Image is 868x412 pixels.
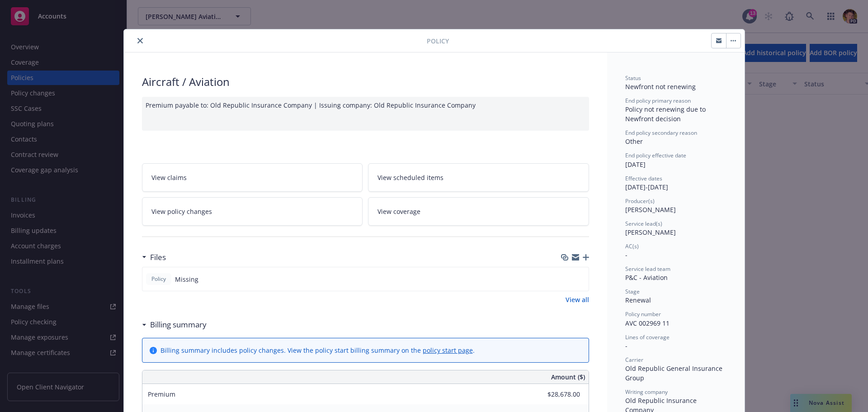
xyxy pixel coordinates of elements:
[377,173,443,182] span: View scheduled items
[625,341,726,350] div: -
[150,275,168,283] span: Policy
[625,333,670,341] span: Lines of coverage
[551,372,585,382] span: Amount ($)
[625,197,655,205] span: Producer(s)
[368,197,589,226] a: View coverage
[625,175,662,182] span: Effective dates
[566,295,589,304] a: View all
[625,105,708,123] span: Policy not renewing due to Newfront decision
[527,388,585,401] input: 0.00
[625,265,670,273] span: Service lead team
[135,35,146,46] button: close
[142,97,589,131] div: Premium payable to: Old Republic Insurance Company | Issuing company: Old Republic Insurance Company
[368,163,589,192] a: View scheduled items
[625,388,668,396] span: Writing company
[151,173,187,182] span: View claims
[625,364,724,382] span: Old Republic General Insurance Group
[150,251,166,263] h3: Files
[160,346,475,355] div: Billing summary includes policy changes. View the policy start billing summary on the .
[142,319,207,331] div: Billing summary
[625,137,643,146] span: Other
[625,273,668,282] span: P&C - Aviation
[625,82,696,91] span: Newfront not renewing
[625,220,662,227] span: Service lead(s)
[625,296,651,304] span: Renewal
[175,275,198,284] span: Missing
[625,74,641,82] span: Status
[142,163,363,192] a: View claims
[625,310,661,318] span: Policy number
[625,356,643,364] span: Carrier
[142,197,363,226] a: View policy changes
[625,205,676,214] span: [PERSON_NAME]
[625,129,697,137] span: End policy secondary reason
[625,228,676,237] span: [PERSON_NAME]
[625,251,627,259] span: -
[423,346,473,355] a: policy start page
[625,242,639,250] span: AC(s)
[625,152,686,159] span: End policy effective date
[377,207,420,216] span: View coverage
[148,390,175,398] span: Premium
[142,74,589,90] div: Aircraft / Aviation
[625,97,691,104] span: End policy primary reason
[142,251,166,263] div: Files
[150,319,207,331] h3: Billing summary
[427,36,449,46] span: Policy
[625,319,670,327] span: AVC 002969 11
[625,175,726,192] div: [DATE] - [DATE]
[151,207,212,216] span: View policy changes
[625,160,646,169] span: [DATE]
[625,288,640,295] span: Stage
